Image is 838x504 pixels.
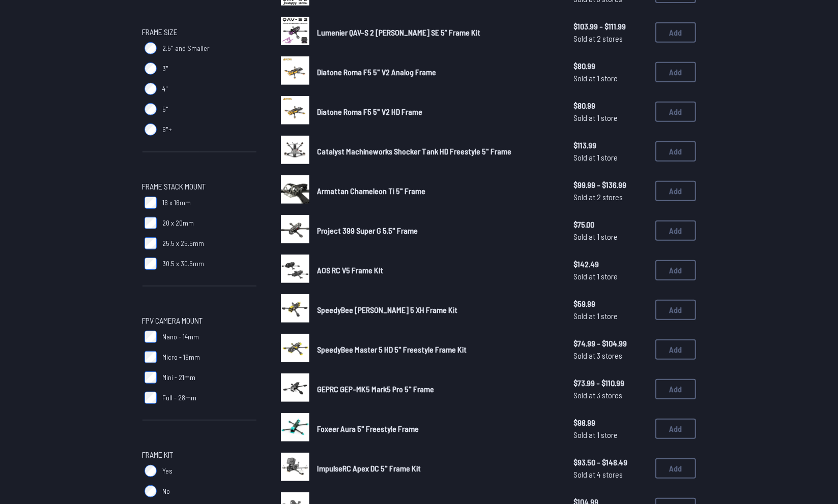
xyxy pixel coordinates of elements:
[574,112,647,124] span: Sold at 1 store
[317,264,558,276] a: AOS RC V5 Frame Kit
[281,413,309,442] img: image
[163,332,199,342] span: Nano - 14mm
[574,298,647,310] span: $59.99
[317,107,423,116] span: Diatone Roma F5 5" V2 HD Frame
[317,66,558,78] a: Diatone Roma F5 5" V2 Analog Frame
[281,17,309,45] img: image
[317,423,558,435] a: Foxeer Aura 5" Freestyle Frame
[317,26,558,39] a: Lumenier QAV-S 2 [PERSON_NAME] SE 5” Frame Kit
[574,20,647,33] span: $103.99 - $111.99
[281,453,309,481] img: image
[145,485,157,497] input: No
[574,139,647,151] span: $113.99
[655,419,696,439] button: Add
[163,104,169,114] span: 5"
[281,17,309,48] a: image
[317,384,435,394] span: GEPRC GEP-MK5 Mark5 Pro 5" Frame
[163,64,169,74] span: 3"
[145,258,157,270] input: 30.5 x 30.5mm
[574,456,647,468] span: $93.50 - $148.49
[281,215,309,243] img: image
[317,146,512,156] span: Catalyst Machineworks Shocker Tank HD Freestyle 5" Frame
[281,373,309,402] img: image
[281,215,309,246] a: image
[163,218,194,228] span: 20 x 20mm
[574,218,647,231] span: $75.00
[281,96,309,124] img: image
[317,343,558,356] a: SpeedyBee Master 5 HD 5" Freestyle Frame Kit
[163,259,205,269] span: 30.5 x 30.5mm
[574,337,647,350] span: $74.99 - $104.99
[317,304,558,316] a: SpeedyBee [PERSON_NAME] 5 XH Frame Kit
[142,26,178,38] span: Frame Size
[145,237,157,249] input: 25.5 x 25.5mm
[574,179,647,191] span: $99.99 - $136.99
[145,351,157,363] input: Micro - 19mm
[145,123,157,136] input: 6"+
[655,62,696,82] button: Add
[145,62,157,75] input: 3"
[281,413,309,445] a: image
[163,486,170,496] span: No
[142,180,206,193] span: Frame Stack Mount
[281,334,309,365] a: image
[281,56,309,88] a: image
[574,270,647,282] span: Sold at 1 store
[281,334,309,362] img: image
[163,84,168,94] span: 4"
[142,449,174,461] span: Frame Kit
[163,198,191,208] span: 16 x 16mm
[317,185,558,197] a: Armattan Chameleon Ti 5" Frame
[145,331,157,343] input: Nano - 14mm
[574,429,647,441] span: Sold at 1 store
[574,310,647,322] span: Sold at 1 store
[574,417,647,429] span: $98.99
[574,231,647,243] span: Sold at 1 store
[574,377,647,389] span: $73.99 - $110.99
[574,100,647,112] span: $80.99
[281,96,309,128] a: image
[317,225,558,237] a: Project 399 Super G 5.5" Frame
[317,383,558,395] a: GEPRC GEP-MK5 Mark5 Pro 5" Frame
[142,314,203,327] span: FPV Camera Mount
[317,463,421,473] span: ImpulseRC Apex DC 5" Frame Kit
[281,294,309,326] a: image
[655,181,696,201] button: Add
[655,102,696,122] button: Add
[574,60,647,72] span: $80.99
[655,379,696,399] button: Add
[163,238,205,248] span: 25.5 x 25.5mm
[145,371,157,384] input: Mini - 21mm
[145,197,157,209] input: 16 x 16mm
[574,389,647,401] span: Sold at 3 stores
[317,145,558,157] a: Catalyst Machineworks Shocker Tank HD Freestyle 5" Frame
[655,260,696,280] button: Add
[281,373,309,405] a: image
[317,424,419,433] span: Foxeer Aura 5" Freestyle Frame
[574,258,647,270] span: $142.49
[163,124,172,135] span: 6"+
[317,265,384,275] span: AOS RC V5 Frame Kit
[145,103,157,115] input: 5"
[574,350,647,362] span: Sold at 3 stores
[317,27,481,37] span: Lumenier QAV-S 2 [PERSON_NAME] SE 5” Frame Kit
[655,220,696,241] button: Add
[163,393,197,403] span: Full - 28mm
[281,136,309,164] img: image
[317,226,418,235] span: Project 399 Super G 5.5" Frame
[281,294,309,323] img: image
[317,305,458,314] span: SpeedyBee [PERSON_NAME] 5 XH Frame Kit
[281,136,309,167] a: image
[574,33,647,45] span: Sold at 2 stores
[281,56,309,85] img: image
[317,344,467,354] span: SpeedyBee Master 5 HD 5" Freestyle Frame Kit
[574,191,647,203] span: Sold at 2 stores
[574,151,647,164] span: Sold at 1 store
[281,175,309,207] a: image
[281,453,309,484] a: image
[655,339,696,360] button: Add
[163,372,196,383] span: Mini - 21mm
[163,466,173,476] span: Yes
[574,468,647,481] span: Sold at 4 stores
[655,22,696,43] button: Add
